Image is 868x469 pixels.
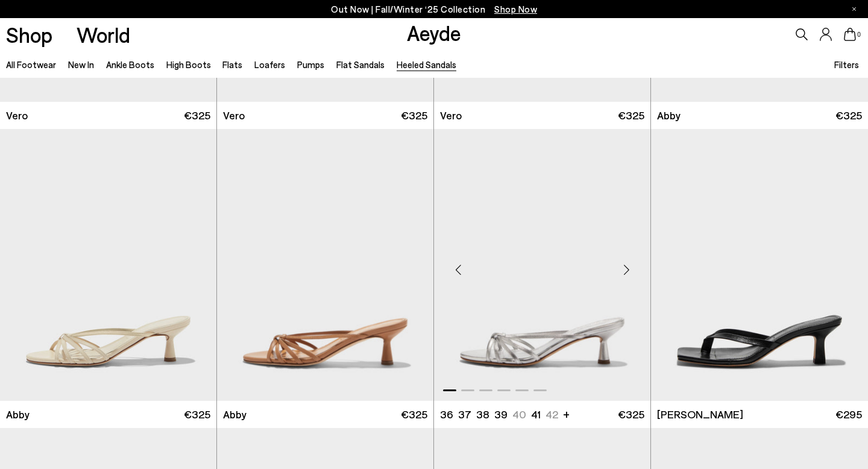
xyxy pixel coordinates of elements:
[657,407,743,422] span: [PERSON_NAME]
[217,129,433,401] img: Abby Leather Mules
[651,129,868,401] img: Wilma Leather Thong Sandals
[835,108,862,123] span: €325
[407,20,461,45] a: Aeyde
[217,129,433,401] div: 1 / 6
[401,108,427,123] span: €325
[6,407,30,422] span: Abby
[6,24,52,45] a: Shop
[458,407,471,422] li: 37
[434,401,650,428] a: 36 37 38 39 40 41 42 + €325
[222,59,242,70] a: Flats
[223,108,245,123] span: Vero
[618,108,644,123] span: €325
[217,401,433,428] a: Abby €325
[6,108,28,123] span: Vero
[440,407,453,422] li: 36
[217,129,433,401] a: Next slide Previous slide
[440,252,476,288] div: Previous slide
[856,31,862,38] span: 0
[657,108,681,123] span: Abby
[223,407,247,422] span: Abby
[397,59,456,70] a: Heeled Sandals
[434,129,650,401] a: Next slide Previous slide
[618,407,644,422] span: €325
[844,28,856,41] a: 0
[331,2,537,17] p: Out Now | Fall/Winter ‘25 Collection
[68,59,94,70] a: New In
[835,407,862,422] span: €295
[834,59,859,70] span: Filters
[440,407,555,422] ul: variant
[531,407,541,422] li: 41
[563,406,570,422] li: +
[608,252,644,288] div: Next slide
[401,407,427,422] span: €325
[434,129,650,401] img: Abby Leather Mules
[6,59,56,70] a: All Footwear
[434,129,650,401] div: 1 / 6
[217,102,433,129] a: Vero €325
[434,102,650,129] a: Vero €325
[440,108,462,123] span: Vero
[77,24,130,45] a: World
[297,59,324,70] a: Pumps
[651,102,868,129] a: Abby €325
[651,401,868,428] a: [PERSON_NAME] €295
[336,59,385,70] a: Flat Sandals
[106,59,154,70] a: Ankle Boots
[184,108,210,123] span: €325
[476,407,489,422] li: 38
[166,59,211,70] a: High Boots
[184,407,210,422] span: €325
[494,4,537,14] span: Navigate to /collections/new-in
[254,59,285,70] a: Loafers
[494,407,508,422] li: 39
